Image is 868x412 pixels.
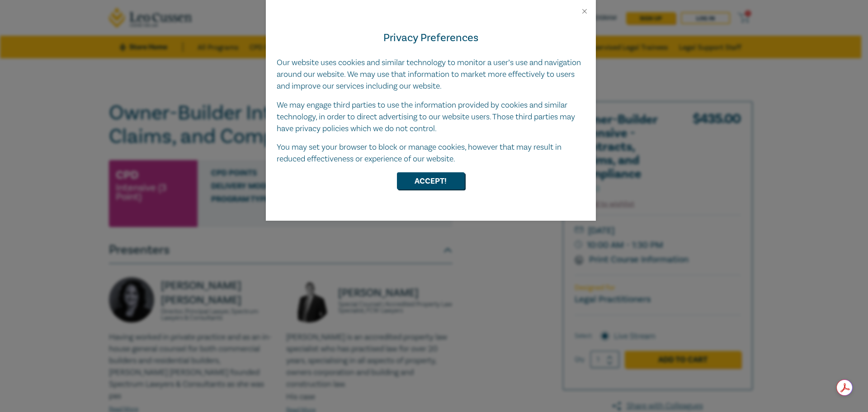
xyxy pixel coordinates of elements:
[277,99,585,135] p: We may engage third parties to use the information provided by cookies and similar technology, in...
[277,30,585,46] h4: Privacy Preferences
[277,57,585,92] p: Our website uses cookies and similar technology to monitor a user’s use and navigation around our...
[277,142,585,165] p: You may set your browser to block or manage cookies, however that may result in reduced effective...
[397,172,465,189] button: Accept!
[580,7,589,15] button: Close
